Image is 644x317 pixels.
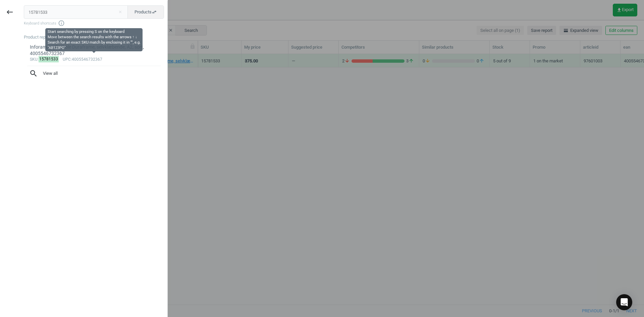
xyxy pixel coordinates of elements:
button: searchView all [24,66,164,81]
i: search [29,69,38,78]
span: sku [30,57,38,62]
span: View all [29,69,159,78]
button: Productsswap_horiz [127,5,164,19]
span: upc [63,57,71,62]
i: info_outline [58,20,65,27]
div: Product report results [24,34,167,40]
button: Close [115,9,125,15]
div: Open Intercom Messenger [616,294,632,310]
button: keyboard_backspace [2,4,17,20]
mark: 15781533 [39,56,59,62]
div: : :4005546732367 [30,57,158,62]
span: Keyboard shortcuts [24,20,164,27]
span: Products [135,9,157,15]
input: Enter the SKU or product name [24,5,128,19]
i: keyboard_backspace [6,8,14,16]
div: Start searching by pressing S on the keyboard Move between the search results with the arrows ↑ ↓... [48,29,141,50]
div: Inforamme, Durable Duraframe, selvklæbende, A2, sort, 4005546732367 [30,44,158,57]
i: swap_horiz [152,9,157,15]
